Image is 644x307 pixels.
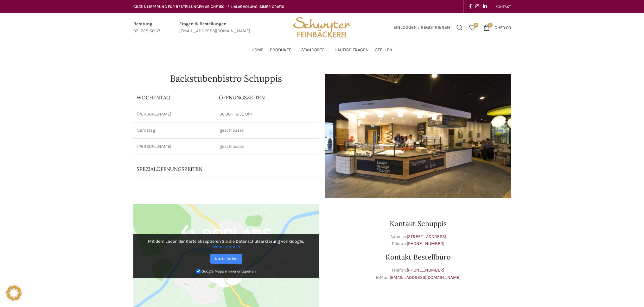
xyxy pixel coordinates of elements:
[492,0,514,13] div: Secondary navigation
[137,143,212,150] p: [PERSON_NAME]
[138,239,315,249] p: Mit dem Laden der Karte akzeptieren Sie die Datenschutzerklärung von Google.
[212,244,240,249] a: Mehr erfahren
[291,13,353,42] img: Bäckerei Schwyter
[220,143,315,150] p: geschlossen
[137,127,212,134] p: Samstag
[375,44,392,56] a: Stellen
[466,21,479,34] a: 0
[137,166,285,172] p: Spezialöffnungszeiten
[375,47,392,53] span: Stellen
[494,25,502,30] span: CHF
[495,0,511,13] a: KONTAKT
[390,21,453,34] a: Einloggen / Registrieren
[201,269,256,273] small: Google Maps immer entsperren
[270,47,291,53] span: Produkte
[335,47,369,53] span: Häufige Fragen
[133,4,284,9] span: GRATIS LIEFERUNG FÜR BESTELLUNGEN AB CHF 150 - FILIALABHOLUNG IMMER GRATIS
[407,267,444,273] a: [PHONE_NUMBER]
[390,275,461,280] a: [EMAIL_ADDRESS][DOMAIN_NAME]
[133,21,160,35] a: Infobox link
[480,21,514,34] a: 0 CHF0.00
[252,47,264,53] span: Home
[210,254,242,264] a: Karte laden
[301,44,328,56] a: Standorte
[137,94,213,101] p: Wochentag
[196,269,201,273] input: Google Maps immer entsperren
[179,21,250,35] a: Infobox link
[130,44,514,56] div: Main navigation
[325,254,511,260] h3: Kontakt Bestellbüro
[481,2,489,11] a: Linkedin social link
[474,23,478,28] span: 0
[220,127,315,134] p: geschlossen
[325,220,511,227] h3: Kontakt Schuppis
[133,74,319,83] h1: Backstubenbistro Schuppis
[335,44,369,56] a: Häufige Fragen
[407,241,444,246] a: [PHONE_NUMBER]
[219,94,316,101] p: ÖFFNUNGSZEITEN
[220,111,315,117] p: 06:00 - 16:30 Uhr
[494,25,511,30] bdi: 0.00
[291,24,353,30] a: Site logo
[393,25,450,30] span: Einloggen / Registrieren
[467,2,474,11] a: Facebook social link
[270,44,295,56] a: Produkte
[495,4,511,9] span: KONTAKT
[301,47,325,53] span: Standorte
[137,111,212,117] p: [PERSON_NAME]
[474,2,481,11] a: Instagram social link
[325,233,511,247] p: Adresse: Telefon:
[466,21,479,34] div: Meine Wunschliste
[325,267,511,281] p: Telefon: E-Mail:
[252,44,264,56] a: Home
[407,234,446,239] a: [STREET_ADDRESS]
[453,21,466,34] a: Suchen
[488,23,493,28] span: 0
